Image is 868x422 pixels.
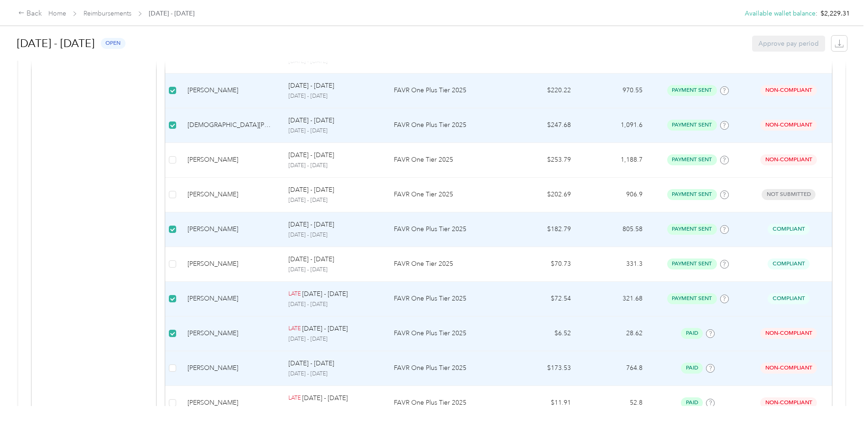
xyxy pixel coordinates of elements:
td: $72.54 [506,282,578,316]
span: Compliant [768,258,810,269]
div: [PERSON_NAME] [188,294,273,304]
span: Not submitted [762,189,816,200]
span: paid [681,397,703,408]
p: [DATE] - [DATE] [288,185,334,195]
div: [PERSON_NAME] [188,328,273,338]
p: FAVR One Plus Tier 2025 [394,363,499,373]
span: : [816,9,817,18]
td: FAVR One Plus Tier 2025 [387,351,506,386]
td: FAVR One Tier 2025 [387,247,506,282]
span: [DATE] - [DATE] [149,9,194,18]
p: [DATE] - [DATE] [288,127,379,135]
p: [DATE] - [DATE] [288,335,379,343]
td: 764.8 [578,351,650,386]
td: 321.68 [578,282,650,316]
span: payment sent [667,224,717,234]
td: FAVR One Plus Tier 2025 [387,316,506,351]
td: FAVR One Tier 2025 [387,178,506,212]
p: FAVR One Plus Tier 2025 [394,398,499,408]
div: [PERSON_NAME] [188,398,273,408]
td: 970.55 [578,74,650,108]
td: 805.58 [578,212,650,247]
div: [PERSON_NAME] [188,259,273,269]
p: [DATE] - [DATE] [288,301,379,309]
p: FAVR One Plus Tier 2025 [394,328,499,338]
p: [DATE] - [DATE] [288,150,334,160]
span: Non-Compliant [760,85,817,95]
p: FAVR One Tier 2025 [394,259,499,269]
p: [DATE] - [DATE] [288,162,379,170]
span: Non-Compliant [760,397,817,408]
p: [DATE] - [DATE] [288,92,379,100]
td: $202.69 [506,178,578,212]
a: Reimbursements [84,10,131,17]
p: FAVR One Plus Tier 2025 [394,120,499,130]
p: [DATE] - [DATE] [302,324,348,334]
span: open [101,38,125,48]
p: [DATE] - [DATE] [288,359,334,369]
span: payment sent [667,154,717,165]
td: 1,188.7 [578,143,650,178]
p: [DATE] - [DATE] [288,220,334,230]
td: $253.79 [506,143,578,178]
a: Home [48,10,66,17]
span: paid [681,328,703,338]
p: [DATE] - [DATE] [302,289,348,299]
p: [DATE] - [DATE] [288,405,379,413]
p: [DATE] - [DATE] [288,231,379,239]
td: $173.53 [506,351,578,386]
div: [PERSON_NAME] [188,155,273,165]
p: LATE [288,325,301,333]
span: paid [681,363,703,373]
td: FAVR One Tier 2025 [387,143,506,178]
span: Non-Compliant [760,328,817,338]
p: FAVR One Plus Tier 2025 [394,224,499,234]
td: 28.62 [578,316,650,351]
p: FAVR One Plus Tier 2025 [394,85,499,95]
p: LATE [288,394,301,402]
div: [DEMOGRAPHIC_DATA][PERSON_NAME] B [PERSON_NAME] [188,120,273,130]
td: $220.22 [506,74,578,108]
span: Non-Compliant [760,363,817,373]
p: [DATE] - [DATE] [288,266,379,274]
span: Compliant [768,224,810,234]
span: payment sent [667,189,717,200]
div: [PERSON_NAME] [188,190,273,200]
td: $182.79 [506,212,578,247]
p: [DATE] - [DATE] [288,81,334,91]
p: FAVR One Plus Tier 2025 [394,294,499,304]
div: [PERSON_NAME] [188,224,273,234]
span: payment sent [667,120,717,130]
span: payment sent [667,258,717,269]
p: [DATE] - [DATE] [288,370,379,378]
td: FAVR One Plus Tier 2025 [387,386,506,421]
td: 906.9 [578,178,650,212]
p: FAVR One Tier 2025 [394,190,499,200]
td: FAVR One Plus Tier 2025 [387,108,506,143]
p: [DATE] - [DATE] [302,393,348,403]
span: $2,229.31 [821,9,850,18]
p: FAVR One Tier 2025 [394,155,499,165]
td: FAVR One Plus Tier 2025 [387,282,506,316]
td: FAVR One Plus Tier 2025 [387,74,506,108]
h1: [DATE] - [DATE] [17,32,94,54]
div: Back [18,8,42,19]
td: $11.91 [506,386,578,421]
div: [PERSON_NAME] [188,85,273,95]
td: $6.52 [506,316,578,351]
span: Non-Compliant [760,120,817,130]
td: FAVR One Plus Tier 2025 [387,212,506,247]
div: [PERSON_NAME] [188,363,273,373]
p: LATE [288,290,301,298]
td: 1,091.6 [578,108,650,143]
td: $70.73 [506,247,578,282]
span: payment sent [667,85,717,95]
td: 52.8 [578,386,650,421]
p: [DATE] - [DATE] [288,254,334,264]
span: payment sent [667,293,717,304]
td: $247.68 [506,108,578,143]
td: 331.3 [578,247,650,282]
iframe: Everlance-gr Chat Button Frame [817,371,868,422]
button: Available wallet balance [745,9,816,18]
p: [DATE] - [DATE] [288,116,334,126]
